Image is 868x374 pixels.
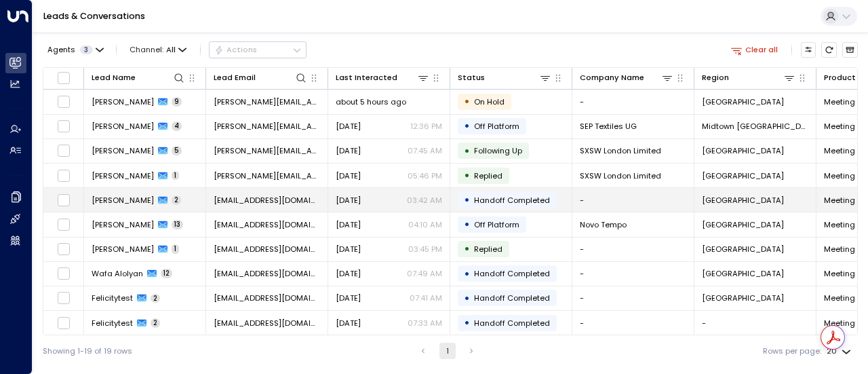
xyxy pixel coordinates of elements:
div: • [464,191,470,209]
span: roberta@sepjordan.com [214,121,320,132]
span: Channel: [125,42,191,57]
button: Agents3 [43,42,107,57]
div: • [464,314,470,332]
div: Region [702,71,795,84]
div: • [464,142,470,160]
button: page 1 [439,343,456,359]
span: Handoff Completed [474,318,550,329]
span: Toggle select row [57,267,71,280]
span: Yesterday [336,145,361,156]
td: - [572,238,694,261]
p: 05:46 PM [408,170,442,181]
span: London [702,195,784,206]
span: Fredereka Johnston-Burns [92,195,154,206]
span: London [702,145,784,156]
div: Actions [214,45,257,54]
span: about 5 hours ago [336,96,406,107]
span: Toggle select all [57,71,71,85]
span: Toggle select row [57,316,71,330]
p: 03:45 PM [408,244,442,255]
span: Felicitytest [92,318,133,329]
nav: pagination navigation [414,343,480,359]
div: Last Interacted [336,71,397,84]
span: 5 [172,146,182,155]
a: Leads & Conversations [43,10,145,22]
span: elaine.zhao@sxswlondon.com [214,145,320,156]
div: Region [702,71,729,84]
span: fbtestuniti@mail.co.uk [214,318,320,329]
span: Off Platform [474,121,519,132]
p: 12:36 PM [410,121,442,132]
span: Elaine Zhao [92,170,154,181]
div: Company Name [580,71,673,84]
div: Lead Name [92,71,185,84]
div: Showing 1-19 of 19 rows [43,345,132,357]
span: 2 [172,195,181,205]
button: Clear all [726,42,783,57]
span: 4 [172,121,182,131]
button: Archived Leads [842,42,858,58]
span: London [702,219,784,230]
span: Handoff Completed [474,195,550,206]
span: SXSW London Limited [580,145,661,156]
span: Roberta Ventura [92,121,154,132]
span: London [702,96,784,107]
span: Handoff Completed [474,268,550,279]
span: 1 [172,244,179,254]
td: - [572,286,694,310]
span: On Hold [474,96,505,107]
td: - [572,90,694,113]
div: Last Interacted [336,71,429,84]
label: Rows per page: [763,345,821,357]
span: Agents [47,46,75,54]
span: Midtown Manhattan [702,121,808,132]
span: Toggle select row [57,144,71,157]
p: 03:42 AM [407,195,442,206]
span: Aug 15, 2025 [336,219,361,230]
span: 13 [172,220,183,229]
span: Aug 11, 2025 [336,244,361,255]
span: 3 [80,45,93,54]
div: Lead Email [214,71,307,84]
span: Wafa Alolyan [92,268,143,279]
span: Handoff Completed [474,293,550,303]
div: Lead Email [214,71,256,84]
span: fbtestuniti@mail.co.uk [214,293,320,303]
p: 04:10 AM [408,219,442,230]
div: • [464,265,470,283]
td: - [572,188,694,212]
span: Replied [474,244,502,255]
div: • [464,92,470,111]
span: Refresh [821,42,837,58]
td: - [572,311,694,335]
span: 1 [172,171,179,181]
div: 20 [827,343,854,360]
p: 07:33 AM [408,318,442,329]
span: Chantelle Hooley [92,244,154,255]
span: W.alolyan@hotmail.com [214,268,320,279]
button: Actions [209,41,307,58]
span: Toggle select row [57,291,71,305]
div: Status [458,71,485,84]
span: Aug 11, 2025 [336,268,361,279]
button: Channel:All [125,42,191,57]
span: Giuseppe Razza [92,219,154,230]
button: Customize [801,42,816,58]
p: 07:45 AM [408,145,442,156]
span: Aug 13, 2025 [336,170,361,181]
span: Toggle select row [57,95,71,109]
span: All [166,45,176,54]
span: 9 [172,97,182,107]
div: Company Name [580,71,644,84]
span: chantelleslhooley@gmail.com [214,244,320,255]
div: • [464,215,470,233]
span: Toggle select row [57,169,71,183]
p: 07:41 AM [410,293,442,303]
span: Yesterday [336,195,361,206]
div: • [464,240,470,258]
span: Felicitytest [92,293,133,303]
span: Toggle select row [57,218,71,231]
span: Aug 05, 2025 [336,318,361,329]
td: - [572,262,694,286]
span: Sara Morgan [92,96,154,107]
